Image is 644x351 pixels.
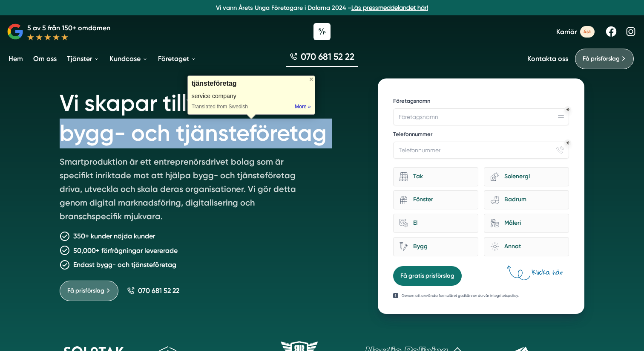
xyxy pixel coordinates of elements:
a: Kontakta oss [527,55,568,63]
a: Få prisförslag [60,281,118,301]
a: Läs pressmeddelandet här! [351,4,428,11]
a: Tjänster [65,48,101,70]
label: Telefonnummer [393,131,569,140]
label: Företagsnamn [393,97,569,107]
a: 070 681 52 22 [286,50,358,67]
span: 4st [580,26,595,38]
span: 070 681 52 22 [301,50,354,63]
p: 350+ kunder nöjda kunder [73,231,155,241]
a: Få prisförslag [575,49,634,69]
p: Endast bygg- och tjänsteföretag [73,259,176,270]
p: 50,000+ förfrågningar levererade [73,245,178,256]
button: Få gratis prisförslag [393,266,462,286]
div: Obligatoriskt [566,108,569,111]
a: Kundcase [108,48,149,70]
span: Karriär [556,28,577,36]
p: Genom att använda formuläret godkänner du vår integritetspolicy. [402,293,519,299]
div: Obligatoriskt [566,141,569,145]
p: 5 av 5 från 150+ omdömen [27,23,110,33]
p: Vi vann Årets Unga Företagare i Dalarna 2024 – [3,3,641,12]
span: Få prisförslag [583,54,620,64]
a: Företaget [156,48,198,70]
span: Få prisförslag [67,286,104,296]
a: 070 681 52 22 [127,287,179,295]
input: Telefonnummer [393,142,569,159]
a: Om oss [32,48,58,70]
h1: Vi skapar tillväxt för bygg- och tjänsteföretag [60,78,357,155]
a: Hem [7,48,25,70]
p: Smartproduktion är ett entreprenörsdrivet bolag som är specifikt inriktade mot att hjälpa bygg- o... [60,155,305,226]
input: Företagsnamn [393,108,569,125]
span: 070 681 52 22 [138,287,179,295]
a: Karriär 4st [556,26,595,38]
